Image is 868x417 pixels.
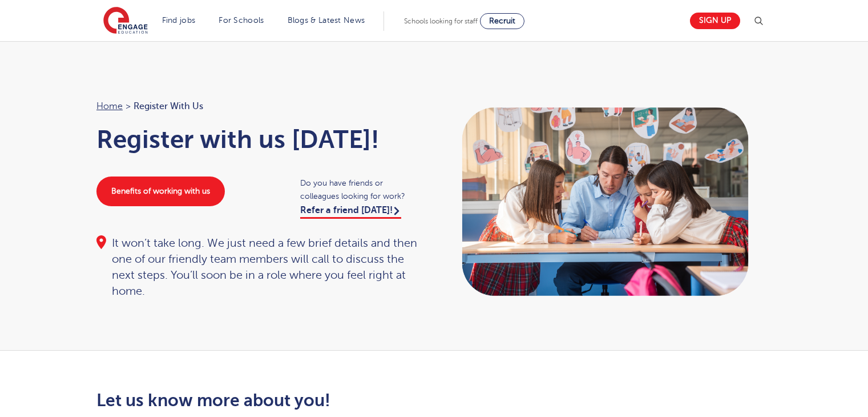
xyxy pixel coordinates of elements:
[480,13,524,29] a: Recruit
[96,101,123,111] a: Home
[96,177,225,206] a: Benefits of working with us
[690,13,740,29] a: Sign up
[404,17,478,25] span: Schools looking for staff
[288,16,365,25] a: Blogs & Latest News
[219,16,264,25] a: For Schools
[300,177,423,203] span: Do you have friends or colleagues looking for work?
[134,99,203,114] span: Register with us
[96,391,541,410] h2: Let us know more about you!
[96,99,423,114] nav: breadcrumb
[162,16,196,25] a: Find jobs
[96,235,423,299] div: It won’t take long. We just need a few brief details and then one of our friendly team members wi...
[489,17,515,25] span: Recruit
[103,7,148,35] img: Engage Education
[300,205,401,219] a: Refer a friend [DATE]!
[126,101,131,111] span: >
[96,125,423,154] h1: Register with us [DATE]!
